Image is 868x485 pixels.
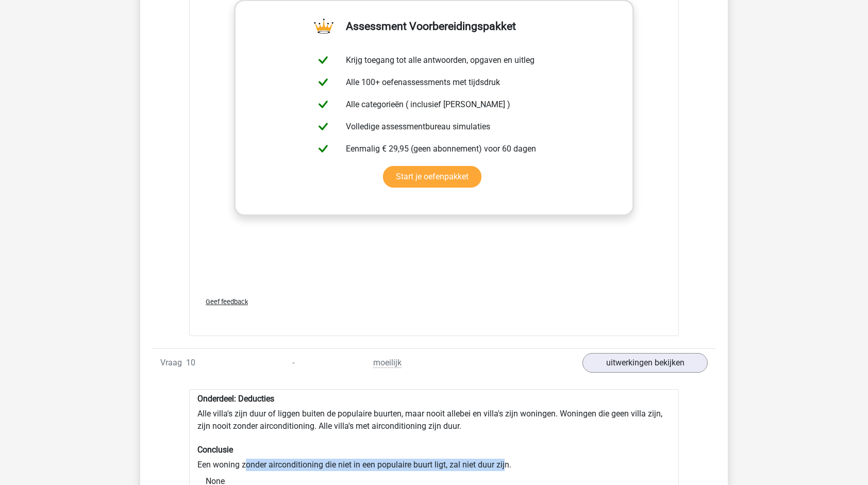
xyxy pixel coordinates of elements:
span: Vraag [160,357,186,369]
a: Start je oefenpakket [383,166,481,188]
span: Geef feedback [206,298,248,306]
h6: Onderdeel: Deducties [197,394,671,404]
div: - [246,357,340,369]
a: uitwerkingen bekijken [582,353,708,373]
span: moeilijk [373,358,402,368]
h6: Conclusie [197,445,671,455]
span: 10 [186,358,195,367]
